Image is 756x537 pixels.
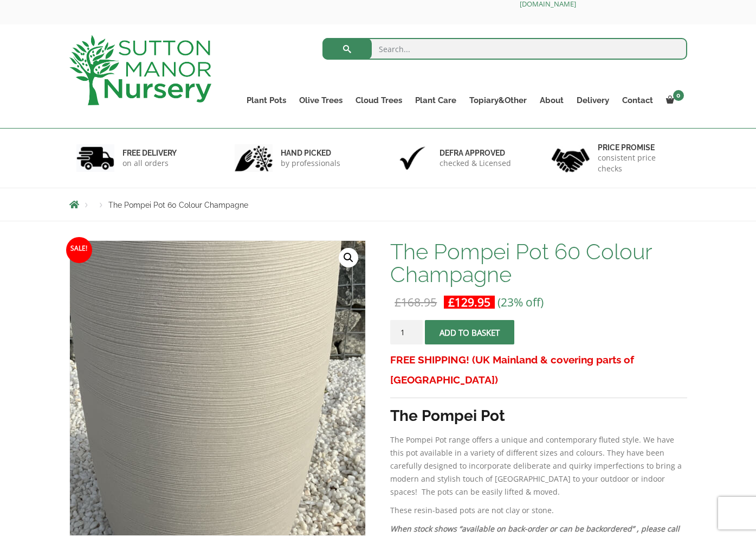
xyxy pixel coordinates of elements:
button: Add to basket [425,320,514,344]
a: Topiary&Other [463,93,533,108]
p: The Pompei Pot range offers a unique and contemporary fluted style. We have this pot available in... [390,433,687,498]
h6: hand picked [281,148,340,158]
h6: Defra approved [440,148,511,158]
a: About [533,93,570,108]
a: Olive Trees [293,93,349,108]
img: The Pompei Pot 60 Colour Champagne - IMG 8258 scaled [365,241,661,536]
nav: Breadcrumbs [69,200,687,209]
span: £ [395,295,401,310]
p: on all orders [122,158,177,169]
img: logo [69,35,211,105]
img: 1.jpg [76,144,114,172]
p: These resin-based pots are not clay or stone. [390,504,687,517]
a: Plant Care [409,93,463,108]
p: by professionals [281,158,340,169]
a: View full-screen image gallery [339,248,358,267]
input: Product quantity [390,320,423,344]
input: Search... [322,38,687,60]
h6: Price promise [598,143,680,152]
a: Delivery [570,93,616,108]
p: checked & Licensed [440,158,511,169]
h6: FREE DELIVERY [122,148,177,158]
bdi: 168.95 [395,295,437,310]
span: £ [448,295,455,310]
span: 0 [673,90,684,101]
h3: FREE SHIPPING! (UK Mainland & covering parts of [GEOGRAPHIC_DATA]) [390,350,687,390]
img: 4.jpg [552,142,590,175]
p: consistent price checks [598,152,680,174]
span: (23% off) [497,295,544,310]
bdi: 129.95 [448,295,490,310]
img: 2.jpg [235,144,273,172]
a: Plant Pots [240,93,293,108]
img: 3.jpg [393,144,431,172]
span: The Pompei Pot 60 Colour Champagne [108,201,248,209]
span: Sale! [66,237,92,263]
h1: The Pompei Pot 60 Colour Champagne [390,240,687,286]
a: Contact [616,93,660,108]
a: 0 [660,93,687,108]
strong: The Pompei Pot [390,407,505,425]
a: Cloud Trees [349,93,409,108]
